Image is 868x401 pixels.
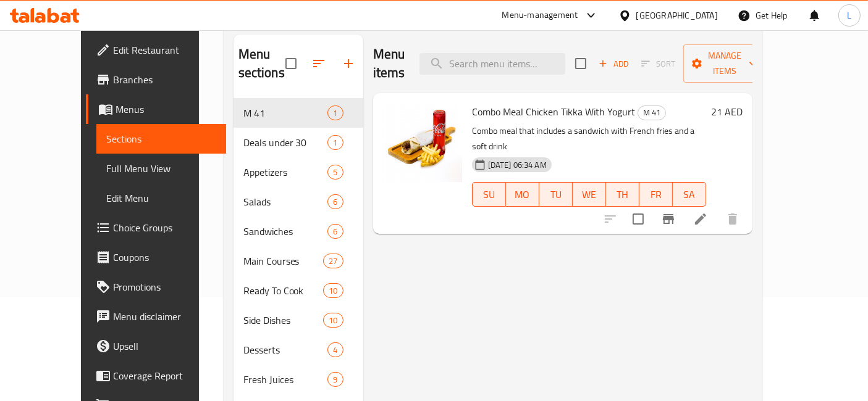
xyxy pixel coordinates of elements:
[573,182,606,207] button: WE
[594,54,633,73] span: Add item
[511,186,534,204] span: MO
[234,217,363,246] div: Sandwiches6
[113,368,216,383] span: Coverage Report
[718,204,748,234] button: delete
[86,35,226,65] a: Edit Restaurant
[86,65,226,94] a: Branches
[243,135,328,150] span: Deals under 30
[113,72,216,87] span: Branches
[113,339,216,353] span: Upsell
[328,137,342,149] span: 1
[611,186,634,204] span: TH
[243,283,324,298] span: Ready To Cook
[328,374,342,386] span: 9
[234,187,363,217] div: Salads6
[234,365,363,394] div: Fresh Juices9
[86,361,226,391] a: Coverage Report
[638,105,665,120] span: M 41
[847,9,851,22] span: L
[323,254,343,268] div: items
[96,183,226,213] a: Edit Menu
[106,161,216,176] span: Full Menu View
[502,8,578,23] div: Menu-management
[243,105,328,120] span: M 41
[243,224,328,239] span: Sandwiches
[328,344,342,356] span: 4
[116,102,216,117] span: Menus
[113,279,216,294] span: Promotions
[96,154,226,183] a: Full Menu View
[238,45,285,82] h2: Menu sections
[86,94,226,124] a: Menus
[234,98,363,128] div: M 411
[243,194,328,209] div: Salads
[654,204,683,234] button: Branch-specific-item
[324,255,342,267] span: 27
[597,57,630,71] span: Add
[323,313,343,328] div: items
[328,167,342,178] span: 5
[113,220,216,235] span: Choice Groups
[644,186,668,204] span: FR
[323,283,343,298] div: items
[234,335,363,365] div: Desserts4
[673,182,706,207] button: SA
[328,196,342,208] span: 6
[243,372,328,387] span: Fresh Juices
[327,165,343,180] div: items
[96,124,226,154] a: Sections
[383,103,462,182] img: Combo Meal Chicken Tikka With Yogurt
[472,102,635,121] span: Combo Meal Chicken Tikka With Yogurt
[106,131,216,146] span: Sections
[683,44,766,83] button: Manage items
[113,309,216,324] span: Menu disclaimer
[678,186,701,204] span: SA
[327,372,343,387] div: items
[594,54,633,73] button: Add
[327,135,343,150] div: items
[278,51,304,76] span: Select all sections
[327,224,343,239] div: items
[234,305,363,335] div: Side Dishes10
[234,276,363,305] div: Ready To Cook10
[328,226,342,238] span: 6
[86,242,226,272] a: Coupons
[472,123,706,154] p: Combo meal that includes a sandwich with French fries and a soft drink
[373,45,405,82] h2: Menu items
[478,186,501,204] span: SU
[234,246,363,276] div: Main Courses27
[639,182,673,207] button: FR
[106,191,216,205] span: Edit Menu
[324,315,342,326] span: 10
[544,186,568,204] span: TU
[243,342,328,357] div: Desserts
[304,49,334,78] span: Sort sections
[711,103,743,120] h6: 21 AED
[234,157,363,187] div: Appetizers5
[636,9,718,22] div: [GEOGRAPHIC_DATA]
[86,213,226,242] a: Choice Groups
[539,182,573,207] button: TU
[86,272,226,302] a: Promotions
[243,165,328,180] span: Appetizers
[506,182,539,207] button: MO
[234,128,363,157] div: Deals under 301
[483,159,552,171] span: [DATE] 06:34 AM
[472,182,506,207] button: SU
[578,186,601,204] span: WE
[86,331,226,361] a: Upsell
[243,313,324,328] span: Side Dishes
[113,250,216,265] span: Coupons
[327,342,343,357] div: items
[324,285,342,297] span: 10
[419,53,565,75] input: search
[606,182,639,207] button: TH
[86,302,226,331] a: Menu disclaimer
[243,254,324,268] span: Main Courses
